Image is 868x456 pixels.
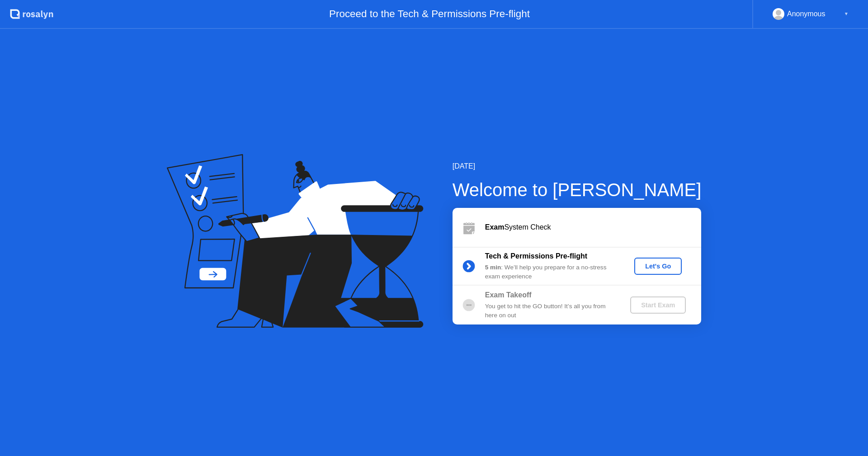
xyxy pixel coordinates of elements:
b: Tech & Permissions Pre-flight [485,252,587,260]
div: You get to hit the GO button! It’s all you from here on out [485,302,615,320]
div: [DATE] [453,161,702,172]
div: System Check [485,222,701,233]
b: Exam [485,223,505,231]
button: Let's Go [634,258,682,275]
b: Exam Takeoff [485,291,532,299]
div: Welcome to [PERSON_NAME] [453,176,702,203]
div: ▼ [844,8,849,20]
div: Start Exam [634,301,682,309]
div: : We’ll help you prepare for a no-stress exam experience [485,263,615,282]
b: 5 min [485,264,501,271]
div: Anonymous [787,8,826,20]
div: Let's Go [638,263,678,270]
button: Start Exam [630,296,686,314]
